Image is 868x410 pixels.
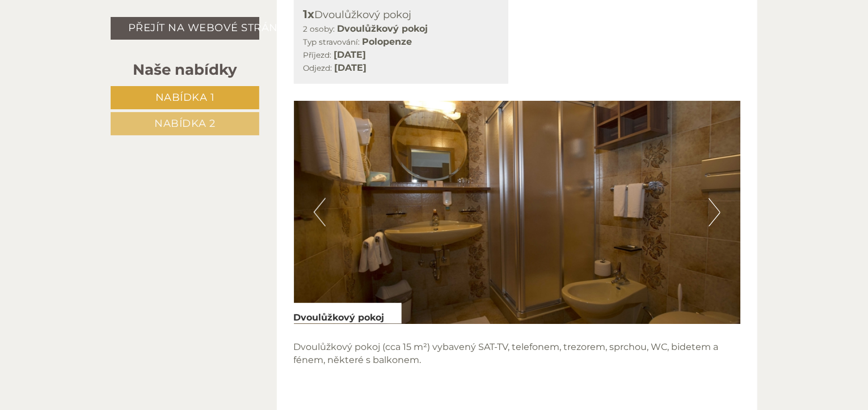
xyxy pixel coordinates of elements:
font: Nabídka 1 [155,91,215,104]
font: Dvoulůžkový pokoj [315,8,412,21]
img: obraz [294,101,741,324]
button: Další [709,198,720,227]
font: Odjezd: [304,63,332,72]
font: Naše nabídky [133,61,237,79]
font: [DATE] [335,62,367,73]
font: 2 osoby: [304,24,335,33]
a: Přejít na webové stránky [111,17,259,40]
font: [DATE] [334,49,366,60]
font: Přejít na webové stránky [128,22,292,35]
font: 1x [304,7,315,21]
button: Předchozí [314,198,326,227]
font: Dvoulůžkový pokoj (cca 15 m²) vybavený SAT-TV, telefonem, trezorem, sprchou, WC, bidetem a fénem,... [294,341,719,365]
font: Dvoulůžkový pokoj [294,312,385,323]
font: Příjezd: [304,50,332,59]
font: Dvoulůžkový pokoj [338,23,428,34]
font: Typ stravování: [304,37,360,46]
font: Nabídka 2 [154,117,216,130]
font: Polopenze [363,36,412,47]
